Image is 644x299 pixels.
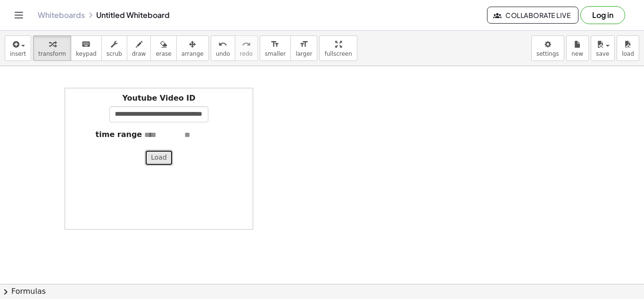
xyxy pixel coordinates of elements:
[296,51,312,57] span: larger
[265,51,286,57] span: smaller
[76,51,97,57] span: keypad
[260,35,291,61] button: format_sizesmaller
[235,35,258,61] button: redoredo
[242,39,251,50] i: redo
[290,35,317,61] button: format_sizelarger
[5,35,31,61] button: insert
[96,129,142,140] label: time range
[150,35,176,61] button: erase
[33,35,71,61] button: transform
[596,51,609,57] span: save
[156,51,171,57] span: erase
[495,11,570,19] span: Collaborate Live
[38,51,66,57] span: transform
[122,93,195,104] label: Youtube Video ID
[10,51,26,57] span: insert
[487,7,578,24] button: Collaborate Live
[324,51,352,57] span: fullscreen
[101,35,127,61] button: scrub
[38,10,85,20] a: Whiteboards
[271,39,280,50] i: format_size
[622,51,634,57] span: load
[176,35,209,61] button: arrange
[319,35,357,61] button: fullscreen
[145,150,173,166] button: Load
[11,8,26,23] button: Toggle navigation
[591,35,615,61] button: save
[218,39,227,50] i: undo
[216,51,230,57] span: undo
[82,39,91,50] i: keyboard
[132,51,146,57] span: draw
[617,35,639,61] button: load
[211,35,235,61] button: undoundo
[127,35,151,61] button: draw
[240,51,253,57] span: redo
[182,51,204,57] span: arrange
[580,6,625,24] button: Log in
[566,35,589,61] button: new
[537,51,559,57] span: settings
[571,51,583,57] span: new
[531,35,564,61] button: settings
[299,39,308,50] i: format_size
[107,51,122,57] span: scrub
[71,35,102,61] button: keyboardkeypad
